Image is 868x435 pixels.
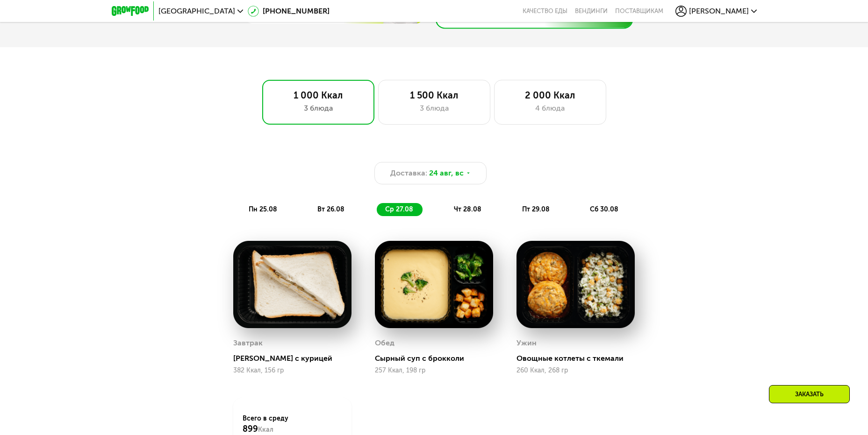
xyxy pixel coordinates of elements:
span: Доставка: [390,168,427,179]
div: Всего в среду [243,414,342,435]
div: 3 блюда [272,103,365,114]
div: 3 блюда [388,103,481,114]
div: Завтрак [233,336,263,350]
div: Овощные котлеты с ткемали [516,354,642,363]
div: 257 Ккал, 198 гр [375,367,493,374]
a: [PHONE_NUMBER] [248,6,330,17]
a: Качество еды [523,7,567,15]
span: пт 29.08 [522,205,550,213]
span: Ккал [258,426,273,434]
div: 382 Ккал, 156 гр [233,367,352,374]
span: чт 28.08 [454,205,481,213]
span: 24 авг, вс [429,168,464,179]
a: Вендинги [575,7,608,15]
span: ср 27.08 [385,205,413,213]
span: пн 25.08 [249,205,277,213]
div: 1 500 Ккал [388,90,481,101]
div: Ужин [516,336,537,350]
div: 2 000 Ккал [504,90,596,101]
span: 899 [243,424,258,434]
span: вт 26.08 [317,205,344,213]
div: 1 000 Ккал [272,90,365,101]
div: Сырный суп с брокколи [375,354,501,363]
div: 4 блюда [504,103,596,114]
span: сб 30.08 [590,205,618,213]
span: [GEOGRAPHIC_DATA] [158,7,235,15]
div: Обед [375,336,395,350]
div: 260 Ккал, 268 гр [516,367,635,374]
div: [PERSON_NAME] с курицей [233,354,359,363]
div: поставщикам [615,7,663,15]
span: [PERSON_NAME] [689,7,749,15]
div: Заказать [769,385,850,403]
